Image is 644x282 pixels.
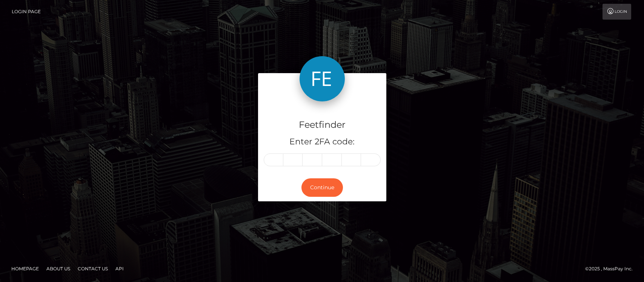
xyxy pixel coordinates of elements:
a: Login Page [12,4,41,20]
a: API [112,263,127,274]
a: About Us [43,263,73,274]
h4: Feetfinder [264,118,381,132]
div: © 2025 , MassPay Inc. [585,265,638,273]
button: Continue [301,178,343,197]
img: Feetfinder [300,56,345,101]
a: Contact Us [75,263,111,274]
a: Homepage [8,263,42,274]
h5: Enter 2FA code: [264,136,381,148]
a: Login [603,4,631,20]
